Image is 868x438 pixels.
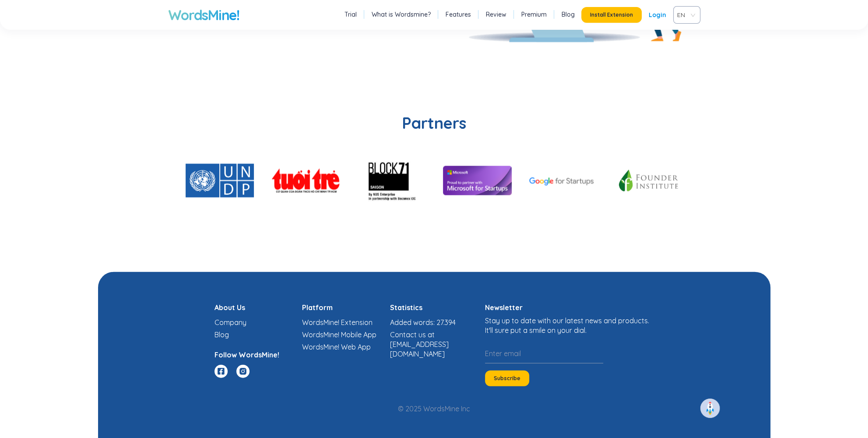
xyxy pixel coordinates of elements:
img: Google [529,177,597,186]
h4: Follow WordsMine! [214,350,302,360]
h4: Statistics [390,303,478,312]
div: © 2025 WordsMine Inc [168,404,700,413]
a: Premium [521,10,547,19]
a: WordsMine! Extension [302,318,373,327]
span: Install Extension [590,11,633,18]
a: Added words: 27.394 [390,318,456,327]
h4: Newsletter [485,303,654,312]
a: Company [214,318,246,327]
a: Review [486,10,506,19]
a: WordsMine! Web App [302,343,371,351]
a: WordsMine! [168,6,239,24]
img: Microsoft [443,166,511,195]
a: What is Wordsmine? [372,10,431,19]
a: Contact us at [EMAIL_ADDRESS][DOMAIN_NAME] [390,330,449,358]
input: Enter email [485,344,603,364]
a: Blog [562,10,575,19]
h2: Partners [168,113,700,134]
span: EN [677,8,693,21]
span: Subscribe [494,375,520,382]
button: Install Extension [581,7,642,23]
img: Block71 [357,147,425,215]
a: Login [649,7,666,23]
img: to top [703,401,717,415]
h4: About Us [214,303,302,312]
a: WordsMine! Mobile App [302,330,376,339]
img: Founder Institute [615,167,683,195]
button: Subscribe [485,371,529,386]
a: Trial [344,10,357,19]
img: UNDP [186,164,254,198]
a: Features [446,10,471,19]
a: Blog [214,330,229,339]
div: Stay up to date with our latest news and products. It'll sure put a smile on your dial. [485,316,654,335]
img: TuoiTre [271,168,340,193]
h4: Platform [302,303,390,312]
